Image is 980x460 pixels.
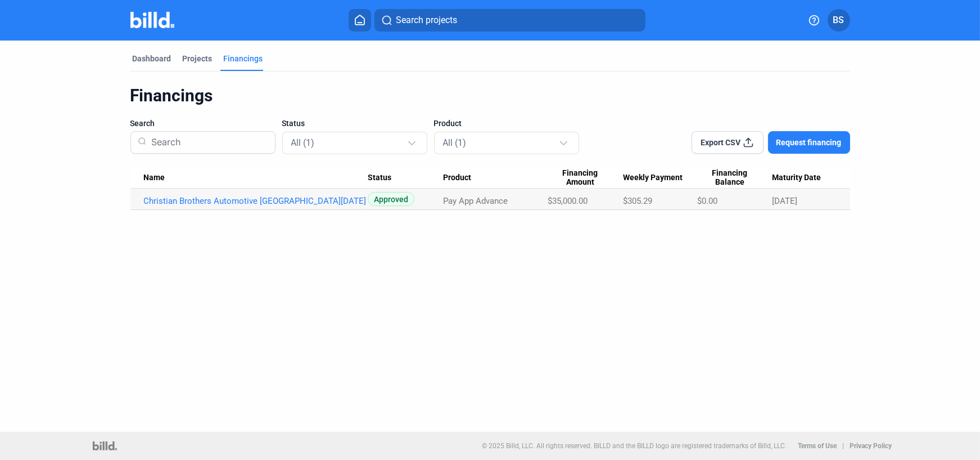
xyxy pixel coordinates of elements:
[396,14,457,27] span: Search projects
[443,196,508,206] span: Pay App Advance
[548,196,588,206] span: $35,000.00
[776,137,842,148] span: Request financing
[768,131,850,154] button: Request financing
[548,168,623,187] div: Financing Amount
[701,137,740,148] span: Export CSV
[623,173,683,183] span: Weekly Payment
[623,196,652,206] span: $305.29
[93,441,117,450] img: logo
[773,196,798,206] span: [DATE]
[842,442,844,450] p: |
[697,196,717,206] span: $0.00
[833,14,844,27] span: BS
[623,173,697,183] div: Weekly Payment
[130,12,175,28] img: Billd Company Logo
[443,137,467,148] mat-select-trigger: All (1)
[482,442,787,450] p: © 2025 Billd, LLC. All rights reserved. BILLD and the BILLD logo are registered trademarks of Bil...
[697,168,762,187] span: Financing Balance
[224,53,263,64] div: Financings
[130,118,155,129] span: Search
[828,9,850,32] button: BS
[443,173,471,183] span: Product
[548,168,613,187] span: Financing Amount
[144,173,165,183] span: Name
[368,173,391,183] span: Status
[773,173,821,183] span: Maturity Date
[368,173,443,183] div: Status
[443,173,548,183] div: Product
[850,442,892,450] b: Privacy Policy
[144,173,368,183] div: Name
[798,442,837,450] b: Terms of Use
[434,118,462,129] span: Product
[144,196,368,206] a: Christian Brothers Automotive [GEOGRAPHIC_DATA][DATE]
[773,173,837,183] div: Maturity Date
[282,118,305,129] span: Status
[130,85,850,106] div: Financings
[147,128,268,157] input: Search
[368,192,414,206] span: Approved
[692,131,764,154] button: Export CSV
[291,137,315,148] mat-select-trigger: All (1)
[374,9,645,32] button: Search projects
[697,168,773,187] div: Financing Balance
[133,53,171,64] div: Dashboard
[183,53,213,64] div: Projects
